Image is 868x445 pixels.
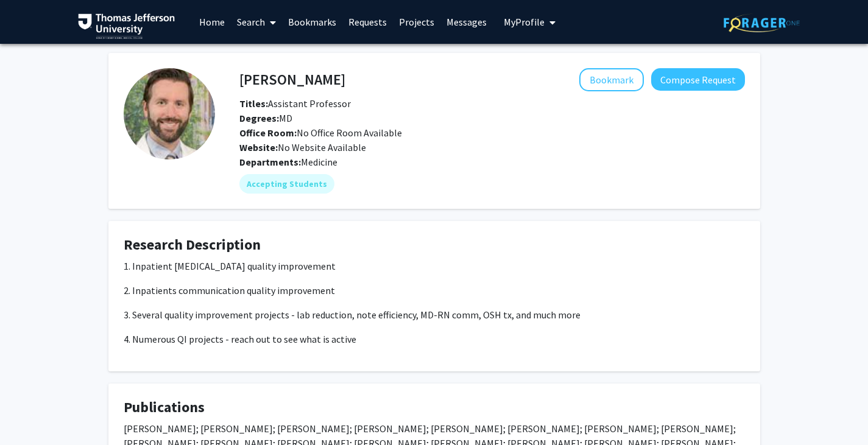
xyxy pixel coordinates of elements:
[239,127,402,139] span: No Office Room Available
[393,1,440,43] a: Projects
[239,112,292,124] span: MD
[124,332,745,346] p: 4. Numerous QI projects - reach out to see what is active
[231,1,282,43] a: Search
[124,307,745,322] p: 3. Several quality improvement projects - lab reduction, note efficiency, MD-RN comm, OSH tx, and...
[239,141,278,153] b: Website:
[239,97,351,110] span: Assistant Professor
[124,236,745,254] h4: Research Description
[239,156,301,168] b: Departments:
[124,283,745,298] p: 2. Inpatients communication quality improvement
[301,156,337,168] span: Medicine
[239,141,366,153] span: No Website Available
[651,68,745,91] button: Compose Request to Alan Kubey
[440,1,493,43] a: Messages
[239,174,334,194] mat-chip: Accepting Students
[504,16,545,28] span: My Profile
[579,68,644,91] button: Add Alan Kubey to Bookmarks
[124,399,745,416] h4: Publications
[124,259,745,273] p: 1. Inpatient [MEDICAL_DATA] quality improvement
[239,97,268,110] b: Titles:
[239,68,345,91] h4: [PERSON_NAME]
[78,13,175,39] img: Thomas Jefferson University Logo
[282,1,342,43] a: Bookmarks
[342,1,393,43] a: Requests
[239,112,279,124] b: Degrees:
[124,68,215,159] img: Profile Picture
[724,13,800,32] img: ForagerOne Logo
[239,127,297,139] b: Office Room:
[193,1,231,43] a: Home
